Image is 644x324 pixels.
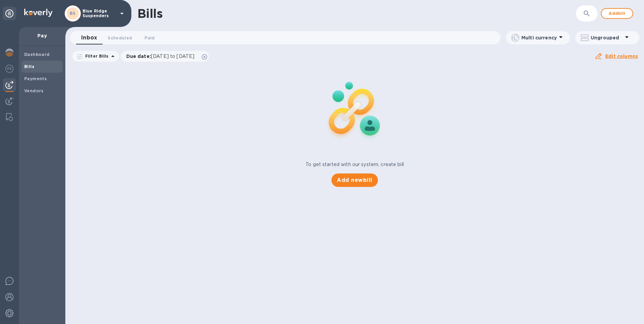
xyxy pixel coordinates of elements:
button: Add newbill [331,173,378,187]
span: Paid [144,34,155,41]
b: Payments [24,76,47,81]
p: Ungrouped [591,34,623,41]
span: Add new bill [337,176,372,184]
span: Scheduled [108,34,132,41]
b: Vendors [24,88,44,93]
b: BS [70,11,76,16]
u: Edit columns [605,54,638,59]
p: Due date : [126,53,198,60]
b: Dashboard [24,52,50,57]
p: Pay [24,32,60,39]
h1: Bills [137,6,162,21]
button: Addbill [601,8,633,19]
b: Bills [24,64,34,69]
p: To get started with our system, create bill [305,161,404,168]
p: Multi currency [521,34,557,41]
span: [DATE] to [DATE] [151,54,194,59]
span: Inbox [81,33,97,42]
span: Add bill [607,9,627,18]
img: Foreign exchange [5,65,13,73]
p: Blue Ridge Suspenders [83,9,116,18]
p: Filter Bills [83,53,109,59]
div: Unpin categories [3,7,16,20]
div: Due date:[DATE] to [DATE] [121,51,209,62]
img: Logo [24,9,53,17]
